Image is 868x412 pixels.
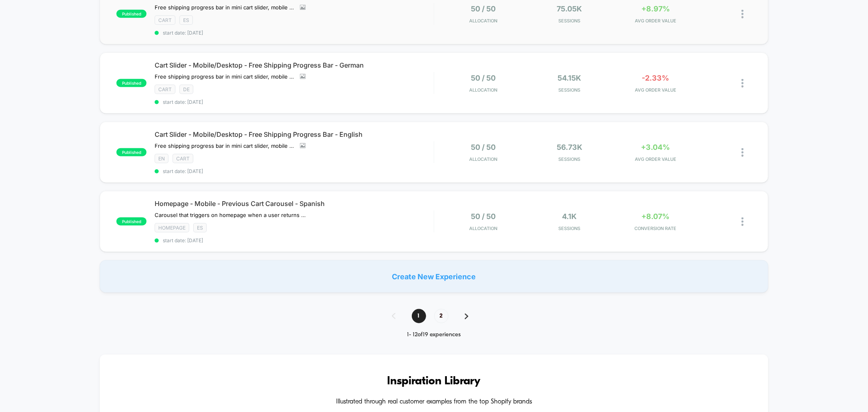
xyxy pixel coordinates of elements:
[155,154,168,163] span: EN
[384,331,485,338] div: 1 - 12 of 19 experiences
[641,4,670,13] span: +8.97%
[557,143,582,151] span: 56.73k
[741,148,743,157] img: close
[193,223,207,232] span: ES
[155,61,433,69] span: Cart Slider - Mobile/Desktop - Free Shipping Progress Bar - German
[155,15,175,25] span: CART
[529,156,611,162] span: Sessions
[614,226,697,231] span: CONVERSION RATE
[155,142,294,149] span: Free shipping progress bar in mini cart slider, mobile only
[741,79,743,88] img: close
[741,10,743,18] img: close
[155,4,294,11] span: Free shipping progress bar in mini cart slider, mobile only
[470,87,498,93] span: Allocation
[614,156,697,162] span: AVG ORDER VALUE
[557,4,582,13] span: 75.05k
[100,260,768,293] div: Create New Experience
[614,18,697,24] span: AVG ORDER VALUE
[155,99,433,105] span: start date: [DATE]
[434,309,448,323] span: 2
[471,143,496,151] span: 50 / 50
[155,168,433,174] span: start date: [DATE]
[470,18,498,24] span: Allocation
[116,10,146,18] span: published
[470,156,498,162] span: Allocation
[116,79,146,87] span: published
[471,74,496,82] span: 50 / 50
[155,73,294,80] span: Free shipping progress bar in mini cart slider, mobile only
[470,226,498,231] span: Allocation
[155,130,433,138] span: Cart Slider - Mobile/Desktop - Free Shipping Progress Bar - English
[558,74,582,82] span: 54.15k
[642,212,670,221] span: +8.07%
[179,85,193,94] span: DE
[741,217,743,226] img: close
[155,85,175,94] span: CART
[116,217,146,226] span: published
[529,226,611,231] span: Sessions
[155,212,306,218] span: Carousel that triggers on homepage when a user returns and their cart has more than 0 items in it...
[614,87,697,93] span: AVG ORDER VALUE
[155,223,189,232] span: HOMEPAGE
[471,212,496,221] span: 50 / 50
[529,18,611,24] span: Sessions
[155,237,433,243] span: start date: [DATE]
[155,199,433,208] span: Homepage - Mobile - Previous Cart Carousel - Spanish
[124,398,743,406] h4: Illustrated through real customer examples from the top Shopify brands
[116,148,146,156] span: published
[173,154,193,163] span: CART
[179,15,193,25] span: ES
[529,87,611,93] span: Sessions
[124,375,743,388] h3: Inspiration Library
[642,74,669,82] span: -2.33%
[412,309,426,323] span: 1
[465,313,468,319] img: pagination forward
[471,4,496,13] span: 50 / 50
[155,30,433,36] span: start date: [DATE]
[641,143,670,151] span: +3.04%
[562,212,577,221] span: 4.1k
